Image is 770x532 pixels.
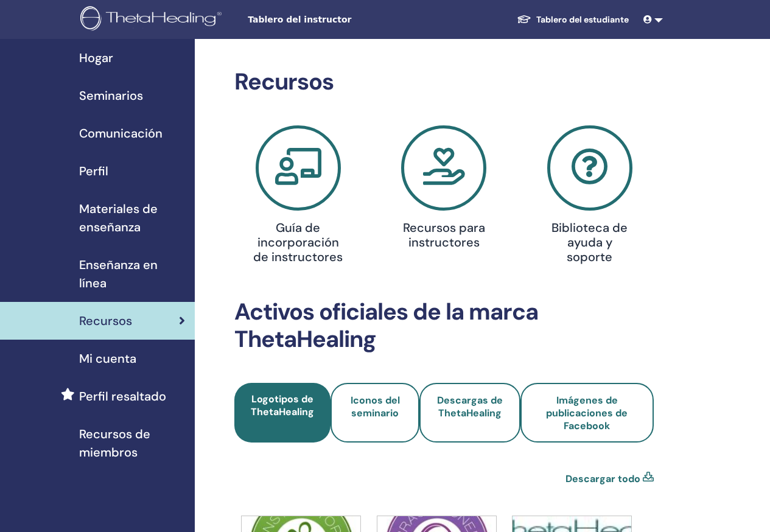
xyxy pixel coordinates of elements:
[398,220,490,250] h4: Recursos para instructores
[234,68,654,96] h2: Recursos
[79,162,108,180] span: Perfil
[524,125,656,269] a: Biblioteca de ayuda y soporte
[79,86,143,105] span: Seminarios
[79,49,113,67] span: Hogar
[79,387,166,405] span: Perfil resaltado
[544,220,636,264] h4: Biblioteca de ayuda y soporte
[79,200,185,236] span: Materiales de enseñanza
[517,14,531,24] img: graduation-cap-white.svg
[234,298,654,354] h2: Activos oficiales de la marca ThetaHealing
[79,425,185,461] span: Recursos de miembros
[234,383,331,443] a: Logotipos de ThetaHealing
[437,394,503,419] span: Descargas de ThetaHealing
[79,256,185,292] span: Enseñanza en línea
[379,125,510,254] a: Recursos para instructores
[507,9,639,31] a: Tablero del estudiante
[248,13,430,26] span: Tablero del instructor
[520,383,654,443] a: Imágenes de publicaciones de Facebook
[79,349,136,368] span: Mi cuenta
[351,394,400,419] span: Iconos del seminario
[331,383,419,443] a: Iconos del seminario
[252,220,344,264] h4: Guía de incorporación de instructores
[546,394,628,432] span: Imágenes de publicaciones de Facebook
[79,124,163,142] span: Comunicación
[565,472,640,486] a: Descargar todo
[79,312,132,330] span: Recursos
[233,125,364,269] a: Guía de incorporación de instructores
[419,383,520,443] a: Descargas de ThetaHealing
[251,393,314,418] span: Logotipos de ThetaHealing
[80,6,226,33] img: logo.png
